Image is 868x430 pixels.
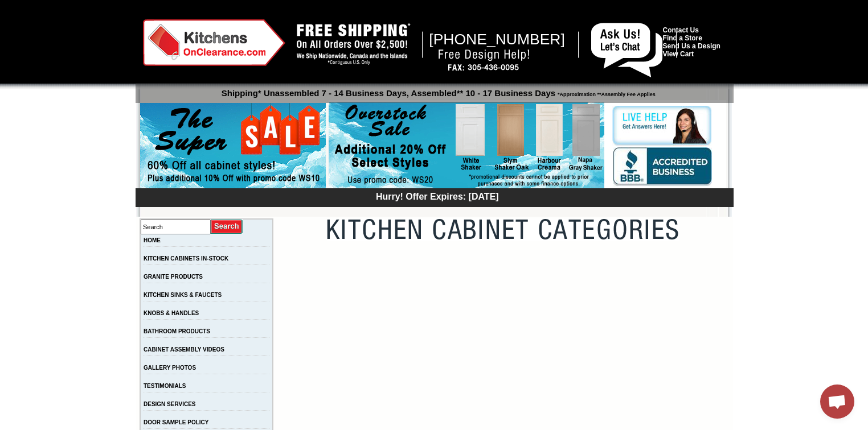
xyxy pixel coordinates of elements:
a: TESTIMONIALS [144,383,186,389]
img: Kitchens on Clearance Logo [143,19,285,66]
a: HOME [144,237,161,243]
a: GALLERY PHOTOS [144,365,196,371]
a: CABINET ASSEMBLY VIDEOS [144,346,224,353]
a: KNOBS & HANDLES [144,310,199,316]
div: Hurry! Offer Expires: [DATE] [141,190,734,202]
a: KITCHEN CABINETS IN-STOCK [144,255,228,262]
div: Open chat [820,384,854,419]
input: Submit [211,219,243,234]
span: [PHONE_NUMBER] [429,31,565,48]
a: Send Us a Design [663,42,720,50]
a: View Cart [663,50,694,58]
a: Find a Store [663,34,702,42]
a: KITCHEN SINKS & FAUCETS [144,292,222,298]
span: *Approximation **Assembly Fee Applies [555,89,656,97]
a: DESIGN SERVICES [144,401,196,407]
a: BATHROOM PRODUCTS [144,328,210,334]
p: Shipping* Unassembled 7 - 14 Business Days, Assembled** 10 - 17 Business Days [141,83,734,98]
a: Contact Us [663,26,699,34]
a: GRANITE PRODUCTS [144,274,203,280]
a: DOOR SAMPLE POLICY [144,419,208,425]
